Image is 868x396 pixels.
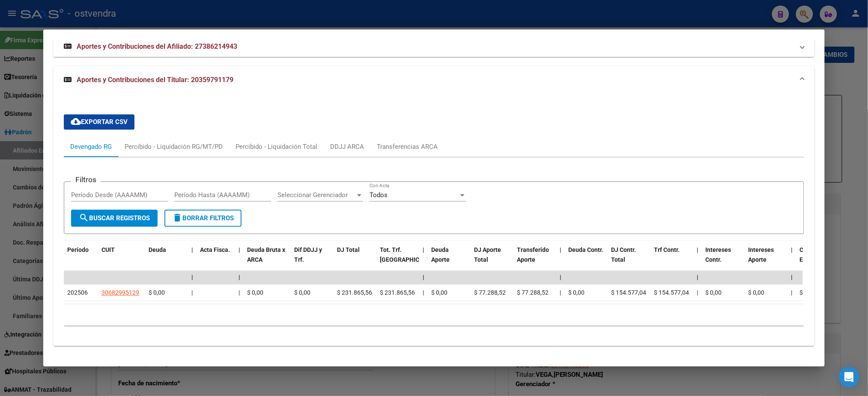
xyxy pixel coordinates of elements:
span: | [560,274,561,281]
datatable-header-cell: Deuda [145,241,188,278]
span: Tot. Trf. [GEOGRAPHIC_DATA] [380,246,438,263]
span: $ 0,00 [748,289,764,296]
span: Período [67,246,89,253]
div: DDJJ ARCA [330,142,364,151]
span: $ 77.288,52 [474,289,506,296]
datatable-header-cell: Período [64,241,98,278]
span: | [239,274,240,281]
span: Contr. Empresa [799,246,823,263]
datatable-header-cell: Dif DDJJ y Trf. [291,241,334,278]
span: | [191,289,193,296]
span: | [239,246,240,253]
span: DJ Contr. Total [611,246,636,263]
datatable-header-cell: DJ Contr. Total [608,241,650,278]
span: Todos [370,191,388,199]
div: Aportes y Contribuciones del Titular: 20359791179 [54,94,814,346]
span: | [423,274,424,281]
span: | [423,246,424,253]
span: Exportar CSV [71,118,128,126]
span: | [191,274,193,281]
span: Deuda [149,246,166,253]
datatable-header-cell: | [693,241,702,278]
span: Dif DDJJ y Trf. [294,246,322,263]
span: Deuda Bruta x ARCA [247,246,285,263]
span: Acta Fisca. [200,246,230,253]
mat-icon: cloud_download [71,116,81,127]
span: Buscar Registros [79,214,150,222]
span: Borrar Filtros [172,214,234,222]
div: Devengado RG [70,142,112,151]
span: | [560,289,561,296]
datatable-header-cell: | [188,241,197,278]
datatable-header-cell: | [787,241,796,278]
span: 202506 [67,289,88,296]
button: Buscar Registros [71,210,158,227]
span: 30682995129 [101,289,139,296]
div: Transferencias ARCA [377,142,438,151]
span: Transferido Aporte [517,246,549,263]
datatable-header-cell: Transferido Aporte [513,241,556,278]
span: CUIT [101,246,115,253]
span: $ 77.288,52 [517,289,549,296]
datatable-header-cell: Deuda Bruta x ARCA [244,241,291,278]
span: Trf Contr. [654,246,680,253]
datatable-header-cell: DJ Aporte Total [471,241,513,278]
span: | [697,274,698,281]
div: Percibido - Liquidación Total [236,142,317,151]
span: $ 231.865,56 [380,289,415,296]
button: Borrar Filtros [164,210,242,227]
datatable-header-cell: Trf Contr. [650,241,693,278]
span: $ 0,00 [247,289,263,296]
span: Deuda Contr. [568,246,603,253]
span: | [560,246,561,253]
span: Intereses Aporte [748,246,774,263]
span: | [697,246,698,253]
span: | [791,274,793,281]
mat-expansion-panel-header: Aportes y Contribuciones del Afiliado: 27386214943 [54,36,814,57]
datatable-header-cell: Deuda Contr. [565,241,608,278]
span: $ 154.577,04 [654,289,689,296]
datatable-header-cell: | [556,241,565,278]
span: | [697,289,698,296]
span: Deuda Aporte [431,246,450,263]
span: $ 0,00 [568,289,585,296]
div: Percibido - Liquidación RG/MT/PD [125,142,223,151]
datatable-header-cell: | [235,241,244,278]
mat-expansion-panel-header: Aportes y Contribuciones del Titular: 20359791179 [54,66,814,94]
datatable-header-cell: Deuda Aporte [428,241,471,278]
datatable-header-cell: Intereses Contr. [702,241,745,278]
span: DJ Total [337,246,360,253]
span: $ 154.577,04 [611,289,646,296]
span: Seleccionar Gerenciador [277,191,355,199]
span: DJ Aporte Total [474,246,501,263]
span: | [239,289,240,296]
span: $ 231.865,56 [337,289,372,296]
div: Open Intercom Messenger [839,367,859,387]
span: Aportes y Contribuciones del Afiliado: 27386214943 [77,42,237,50]
datatable-header-cell: Tot. Trf. Bruto [376,241,419,278]
datatable-header-cell: Acta Fisca. [197,241,235,278]
span: $ 0,00 [149,289,165,296]
h3: Filtros [71,175,101,184]
span: $ 0,00 [431,289,447,296]
datatable-header-cell: CUIT [98,241,145,278]
span: Intereses Contr. [705,246,731,263]
span: $ 0,00 [294,289,310,296]
mat-icon: search [79,213,89,223]
span: | [423,289,424,296]
span: | [191,246,193,253]
button: Exportar CSV [64,114,134,130]
datatable-header-cell: Intereses Aporte [745,241,787,278]
span: Aportes y Contribuciones del Titular: 20359791179 [77,76,233,84]
span: | [791,289,792,296]
datatable-header-cell: DJ Total [334,241,376,278]
datatable-header-cell: Contr. Empresa [796,241,839,278]
mat-icon: delete [172,213,182,223]
span: $ 0,00 [705,289,722,296]
span: | [791,246,793,253]
datatable-header-cell: | [419,241,428,278]
span: $ 633.717,49 [799,289,835,296]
